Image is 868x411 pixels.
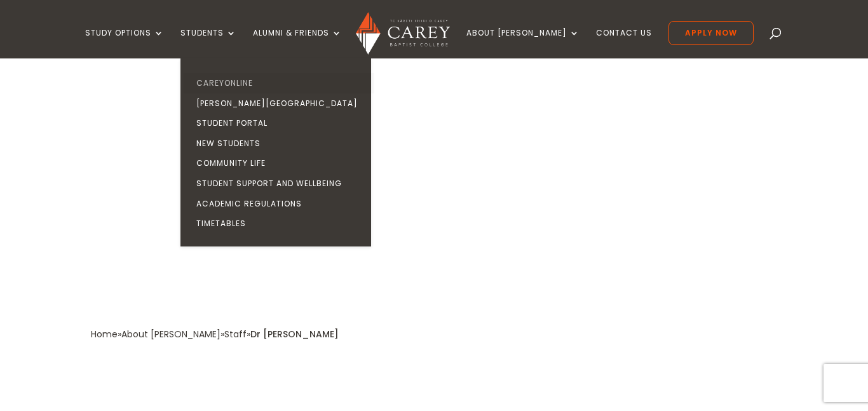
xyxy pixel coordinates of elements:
[184,153,374,173] a: Community Life
[180,29,236,58] a: Students
[184,73,374,93] a: CareyOnline
[91,328,118,340] a: Home
[184,213,374,234] a: Timetables
[356,12,449,55] img: Carey Baptist College
[253,29,342,58] a: Alumni & Friends
[184,113,374,133] a: Student Portal
[91,326,250,343] div: » » »
[184,133,374,154] a: New Students
[250,326,339,343] div: Dr [PERSON_NAME]
[121,328,220,340] a: About [PERSON_NAME]
[184,194,374,214] a: Academic Regulations
[596,29,652,58] a: Contact Us
[85,29,164,58] a: Study Options
[466,29,580,58] a: About [PERSON_NAME]
[224,328,247,340] a: Staff
[668,21,754,45] a: Apply Now
[184,93,374,114] a: [PERSON_NAME][GEOGRAPHIC_DATA]
[184,173,374,194] a: Student Support and Wellbeing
